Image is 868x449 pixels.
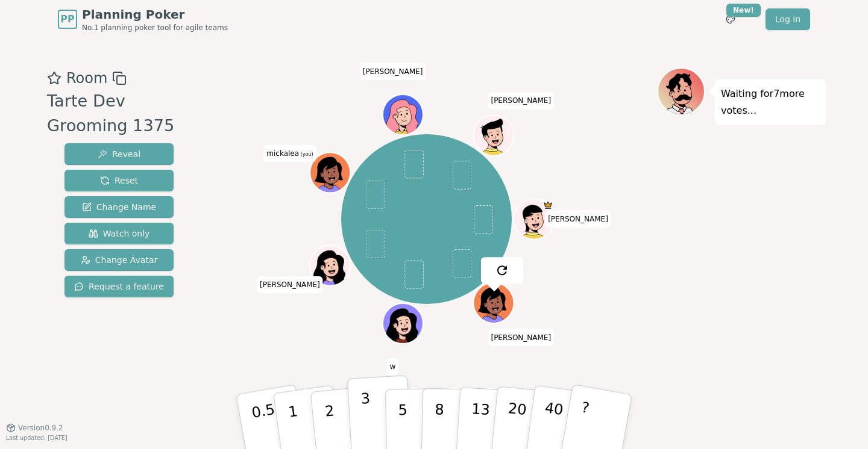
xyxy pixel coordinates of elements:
img: reset [494,263,509,277]
span: Room [66,67,107,89]
span: Click to change your name [488,93,554,110]
div: Tarte Dev Grooming 1375 [47,89,196,138]
a: PPPlanning PokerNo.1 planning poker tool for agile teams [58,6,228,33]
span: Reset [100,175,138,187]
span: Click to change your name [545,211,611,228]
span: (you) [299,152,313,157]
button: Change Avatar [64,249,174,271]
span: Planning Poker [82,6,228,23]
span: PP [60,12,74,26]
span: Change Name [82,201,156,213]
button: Reset [64,170,174,191]
span: Request a feature [74,280,164,293]
span: Last updated: [DATE] [6,435,68,441]
div: New! [726,4,761,17]
button: Change Name [64,196,174,218]
button: Version0.9.2 [6,423,63,433]
button: New! [720,8,741,30]
button: Add as favourite [47,67,61,89]
span: Click to change your name [263,145,316,162]
span: No.1 planning poker tool for agile teams [82,23,228,33]
span: Change Avatar [81,254,158,266]
button: Reveal [64,143,174,165]
span: Watch only [89,228,150,240]
a: Log in [766,8,810,30]
button: Request a feature [64,276,174,297]
span: Click to change your name [257,276,323,293]
button: Watch only [64,223,174,244]
span: Click to change your name [488,329,554,346]
button: Click to change your avatar [311,153,349,191]
p: Waiting for 7 more votes... [721,85,820,119]
span: Click to change your name [360,63,426,80]
span: Version 0.9.2 [18,423,63,433]
span: Swapna is the host [542,200,553,211]
span: Reveal [98,148,140,160]
span: Click to change your name [387,358,399,375]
